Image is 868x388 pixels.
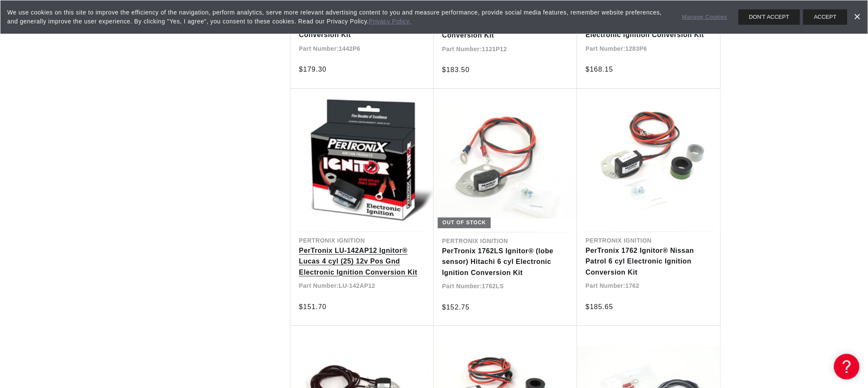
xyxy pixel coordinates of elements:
button: ACCEPT [803,9,847,25]
a: PerTronix LU-142AP12 Ignitor® Lucas 4 cyl (25) 12v Pos Gnd Electronic Ignition Conversion Kit [299,245,425,278]
a: PerTronix 1121P12 Ignitor® Delco 2 cyl 12v Pos Gnd Electronic Ignition Conversion Kit [442,8,569,41]
a: Manage Cookies [682,13,727,22]
a: PerTronix 1442P6 Ignitor® 4 cyl IHC 6v Pos Gnd Electronic Ignition Conversion Kit [299,8,425,41]
a: PerTronix 1283P6 Ignitor® Ford 1949-53 8 cyl 6v Pos Grnd Electronic Ignition Conversion Kit [586,8,712,41]
a: Dismiss Banner [851,11,863,23]
a: PerTronix 1762LS Ignitor® (lobe sensor) Hitachi 6 cyl Electronic Ignition Conversion Kit [442,246,569,278]
button: DON'T ACCEPT [739,9,800,25]
a: Privacy Policy. [369,18,411,25]
span: We use cookies on this site to improve the efficiency of the navigation, perform analytics, serve... [7,8,670,26]
a: PerTronix 1762 Ignitor® Nissan Patrol 6 cyl Electronic Ignition Conversion Kit [586,245,712,278]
